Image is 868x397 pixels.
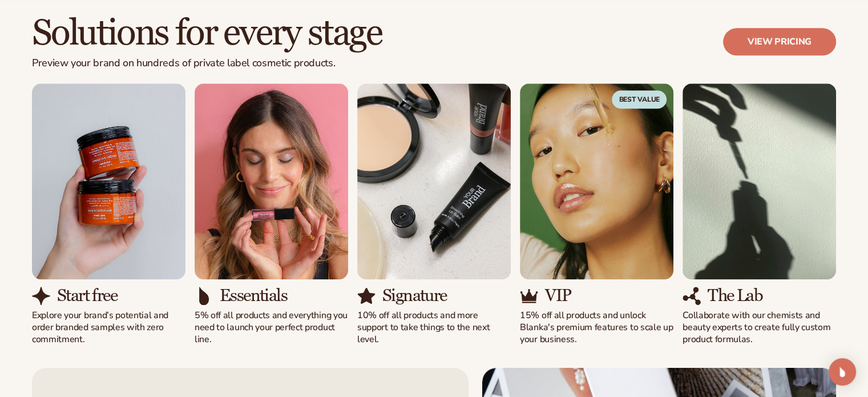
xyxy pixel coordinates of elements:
img: Shopify Image 13 [520,83,673,279]
p: Explore your brand’s potential and order branded samples with zero commitment. [32,310,185,345]
div: 2 / 5 [195,83,348,346]
p: Collaborate with our chemists and beauty experts to create fully custom product formulas. [683,310,836,345]
div: 5 / 5 [683,83,836,346]
img: Shopify Image 7 [32,83,185,279]
p: 5% off all products and everything you need to launch your perfect product line. [195,310,348,345]
img: Shopify Image 8 [32,287,50,305]
span: Best Value [612,90,667,109]
img: Shopify Image 16 [683,287,701,305]
h2: Solutions for every stage [32,14,382,53]
img: Shopify Image 10 [195,287,213,305]
div: 1 / 5 [32,83,185,346]
p: 10% off all products and more support to take things to the next level. [357,310,511,345]
h3: Signature [382,286,447,305]
div: Open Intercom Messenger [829,358,856,386]
h3: The Lab [708,286,762,305]
img: Shopify Image 15 [683,83,836,279]
a: View pricing [723,28,836,55]
div: 4 / 5 [520,83,673,346]
img: Shopify Image 9 [195,83,348,279]
h3: Essentials [220,286,287,305]
p: Preview your brand on hundreds of private label cosmetic products. [32,57,382,70]
img: Shopify Image 12 [357,287,376,305]
p: 15% off all products and unlock Blanka's premium features to scale up your business. [520,310,673,345]
div: 3 / 5 [357,83,511,346]
h3: Start free [57,286,117,305]
img: Shopify Image 11 [357,83,511,279]
h3: VIP [545,286,571,305]
img: Shopify Image 14 [520,287,538,305]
